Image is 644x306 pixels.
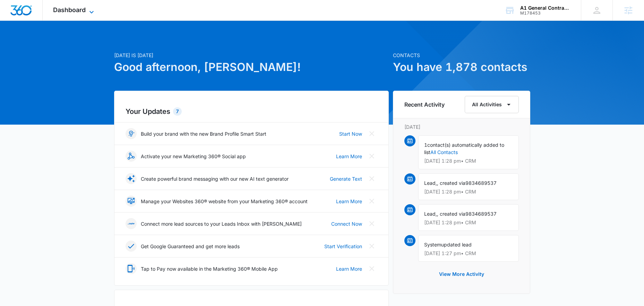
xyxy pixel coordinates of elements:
span: , created via [437,180,465,186]
a: Learn More [336,198,362,205]
div: account id [520,11,571,16]
p: [DATE] is [DATE] [114,52,389,59]
p: Activate your new Marketing 360® Social app [141,153,246,160]
p: [DATE] 1:28 pm • CRM [424,220,513,225]
p: Connect more lead sources to your Leads Inbox with [PERSON_NAME] [141,220,302,227]
p: [DATE] [404,123,519,130]
span: Dashboard [53,6,86,13]
button: All Activities [465,96,519,113]
p: [DATE] 1:27 pm • CRM [424,251,513,256]
span: updated lead [441,242,472,247]
span: Lead, [424,180,437,186]
a: Learn More [336,265,362,272]
span: System [424,242,441,247]
div: 7 [173,107,182,116]
button: Close [366,241,377,252]
p: Build your brand with the new Brand Profile Smart Start [141,130,266,137]
span: 9834689537 [465,180,497,186]
span: , created via [437,211,465,217]
p: Contacts [393,52,530,59]
button: View More Activity [432,266,491,282]
a: Start Verification [324,243,362,250]
a: Generate Text [330,175,362,182]
span: contact(s) automatically added to list [424,142,504,155]
a: Learn More [336,153,362,160]
span: 1 [424,142,427,148]
h2: Your Updates [126,106,377,117]
button: Close [366,151,377,162]
p: Tap to Pay now available in the Marketing 360® Mobile App [141,265,278,272]
span: 9834689537 [465,211,497,217]
span: Lead, [424,211,437,217]
button: Close [366,128,377,139]
button: Close [366,263,377,274]
h6: Recent Activity [404,100,445,109]
a: All Contacts [430,149,458,155]
button: Close [366,218,377,229]
p: Create powerful brand messaging with our new AI text generator [141,175,289,182]
button: Close [366,173,377,184]
h1: Good afternoon, [PERSON_NAME]! [114,59,389,75]
p: Get Google Guaranteed and get more leads [141,243,240,250]
button: Close [366,196,377,207]
p: [DATE] 1:28 pm • CRM [424,159,513,163]
p: Manage your Websites 360® website from your Marketing 360® account [141,198,308,205]
a: Connect Now [331,220,362,227]
a: Start Now [339,130,362,137]
p: [DATE] 1:28 pm • CRM [424,189,513,194]
div: account name [520,5,571,11]
h1: You have 1,878 contacts [393,59,530,75]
